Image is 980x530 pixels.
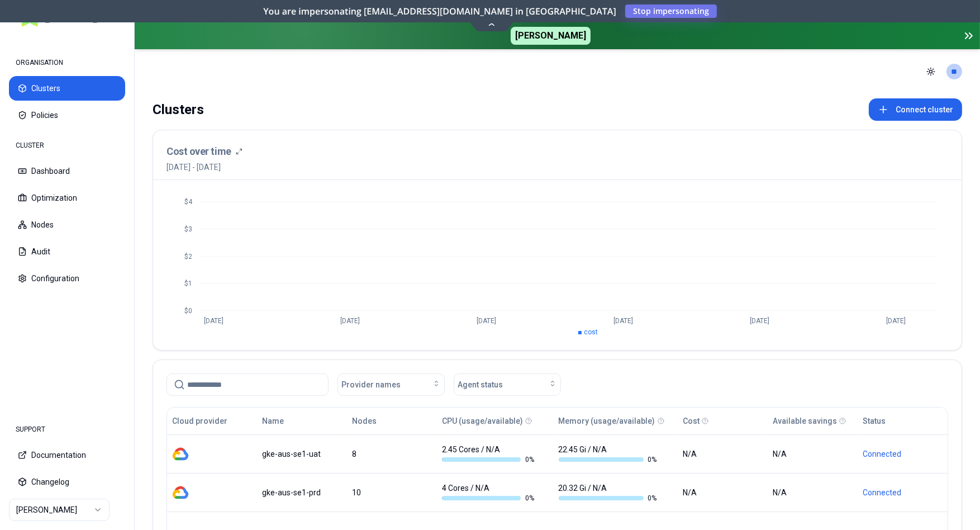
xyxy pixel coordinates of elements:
[442,494,540,503] div: 0 %
[863,487,943,498] div: Connected
[454,373,561,396] button: Agent status
[584,328,598,336] span: cost
[442,410,523,432] button: CPU (usage/available)
[172,446,189,462] img: gcp
[184,198,193,206] tspan: $4
[9,186,125,210] button: Optimization
[773,410,837,432] button: Available savings
[9,159,125,183] button: Dashboard
[184,307,192,315] tspan: $0
[442,444,540,464] div: 2.45 Cores / N/A
[559,410,655,432] button: Memory (usage/available)
[442,482,540,503] div: 4 Cores / N/A
[750,317,769,325] tspan: [DATE]
[153,98,204,121] div: Clusters
[352,448,432,460] div: 8
[559,494,657,503] div: 0 %
[9,418,125,441] div: SUPPORT
[172,410,227,432] button: Cloud provider
[9,470,125,494] button: Changelog
[172,484,189,501] img: gcp
[683,487,763,498] div: N/A
[613,317,633,325] tspan: [DATE]
[559,444,657,464] div: 22.45 Gi / N/A
[458,379,503,390] span: Agent status
[886,317,906,325] tspan: [DATE]
[9,103,125,127] button: Policies
[773,487,853,498] div: N/A
[166,144,231,159] h3: Cost over time
[204,317,223,325] tspan: [DATE]
[863,448,943,460] div: Connected
[9,443,125,467] button: Documentation
[9,212,125,237] button: Nodes
[337,373,445,396] button: Provider names
[683,448,763,460] div: N/A
[559,455,657,464] div: 0 %
[477,317,496,325] tspan: [DATE]
[352,487,432,498] div: 10
[9,76,125,101] button: Clusters
[773,448,853,460] div: N/A
[511,27,591,45] span: [PERSON_NAME]
[166,162,242,173] span: [DATE] - [DATE]
[9,239,125,264] button: Audit
[340,317,360,325] tspan: [DATE]
[184,280,192,287] tspan: $1
[262,487,342,498] div: gke-aus-se1-prd
[442,455,540,464] div: 0 %
[863,415,886,427] div: Status
[352,410,377,432] button: Nodes
[869,98,962,121] button: Connect cluster
[184,225,192,233] tspan: $3
[9,266,125,291] button: Configuration
[262,448,342,460] div: gke-aus-se1-uat
[559,482,657,503] div: 20.32 Gi / N/A
[683,410,700,432] button: Cost
[9,51,125,74] div: ORGANISATION
[184,253,192,261] tspan: $2
[262,410,284,432] button: Name
[9,134,125,157] div: CLUSTER
[341,379,401,390] span: Provider names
